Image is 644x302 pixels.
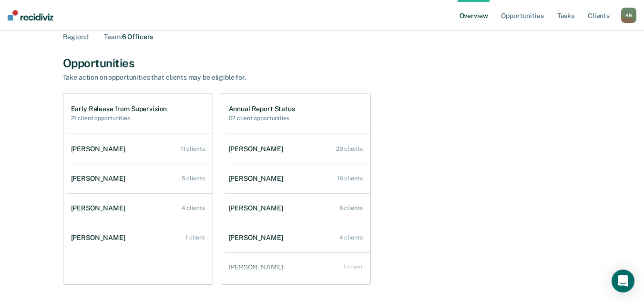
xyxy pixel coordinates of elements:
h1: Annual Report Status [229,105,295,113]
a: [PERSON_NAME] 11 clients [67,135,213,163]
div: 16 clients [337,175,363,182]
a: [PERSON_NAME] 5 clients [67,165,213,192]
div: 6 clients [339,205,363,211]
h1: Early Release from Supervision [71,105,167,113]
a: [PERSON_NAME] 6 clients [225,195,370,222]
div: [PERSON_NAME] [71,234,129,242]
div: Take action on opportunities that clients may be eligible for. [63,73,397,82]
a: [PERSON_NAME] 16 clients [225,165,370,192]
div: 29 clients [336,146,363,152]
div: [PERSON_NAME] [71,204,129,212]
div: 1 client [343,264,362,271]
div: 5 clients [182,175,205,182]
h2: 57 client opportunities [229,115,295,122]
div: 6 Officers [104,33,153,41]
div: [PERSON_NAME] [229,175,287,183]
span: Region : [63,33,86,41]
span: Team : [104,33,122,41]
button: KB [621,8,636,23]
img: Recidiviz [8,10,53,21]
div: 1 client [185,234,204,241]
div: 1 [63,33,89,41]
div: [PERSON_NAME] [229,263,287,271]
div: Opportunities [63,56,582,70]
div: [PERSON_NAME] [229,145,287,153]
a: [PERSON_NAME] 1 client [67,224,213,251]
div: 4 clients [182,205,205,211]
div: 4 clients [339,234,363,241]
div: [PERSON_NAME] [229,204,287,212]
div: K B [621,8,636,23]
a: [PERSON_NAME] 4 clients [67,195,213,222]
div: 11 clients [181,146,205,152]
a: [PERSON_NAME] 4 clients [225,224,370,251]
a: [PERSON_NAME] 29 clients [225,135,370,163]
div: [PERSON_NAME] [71,145,129,153]
a: [PERSON_NAME] 1 client [225,254,370,281]
div: [PERSON_NAME] [229,234,287,242]
div: Open Intercom Messenger [612,270,634,292]
h2: 21 client opportunities [71,115,167,122]
div: [PERSON_NAME] [71,175,129,183]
